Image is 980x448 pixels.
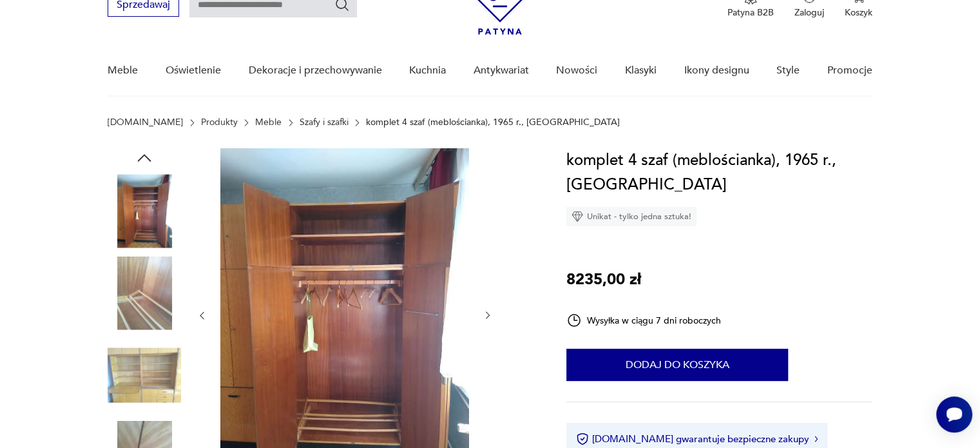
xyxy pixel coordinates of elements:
[108,338,181,412] img: Zdjęcie produktu komplet 4 szaf (meblościanka), 1965 r., Węgry
[409,46,446,95] a: Kuchnia
[556,46,597,95] a: Nowości
[794,6,824,19] p: Zaloguj
[576,433,818,445] button: [DOMAIN_NAME] gwarantuje bezpieczne zakupy
[108,174,181,248] img: Zdjęcie produktu komplet 4 szaf (meblościanka), 1965 r., Węgry
[255,117,282,128] a: Meble
[727,6,774,19] p: Patyna B2B
[201,117,238,128] a: Produkty
[566,349,788,381] button: Dodaj do koszyka
[814,436,818,442] img: Ikona strzałki w prawo
[108,257,181,330] img: Zdjęcie produktu komplet 4 szaf (meblościanka), 1965 r., Węgry
[166,46,221,95] a: Oświetlenie
[566,207,697,226] div: Unikat - tylko jedna sztuka!
[572,211,583,222] img: Ikona diamentu
[684,46,749,95] a: Ikony designu
[576,433,589,445] img: Ikona certyfikatu
[248,46,381,95] a: Dekoracje i przechowywanie
[566,268,641,292] p: 8235,00 zł
[936,396,972,433] iframe: Smartsupp widget button
[108,117,183,128] a: [DOMAIN_NAME]
[845,6,872,19] p: Koszyk
[108,1,179,10] a: Sprzedawaj
[566,148,872,197] h1: komplet 4 szaf (meblościanka), 1965 r., [GEOGRAPHIC_DATA]
[625,46,657,95] a: Klasyki
[566,313,721,328] div: Wysyłka w ciągu 7 dni roboczych
[108,46,138,95] a: Meble
[366,117,620,128] p: komplet 4 szaf (meblościanka), 1965 r., [GEOGRAPHIC_DATA]
[474,46,529,95] a: Antykwariat
[827,46,872,95] a: Promocje
[300,117,349,128] a: Szafy i szafki
[776,46,800,95] a: Style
